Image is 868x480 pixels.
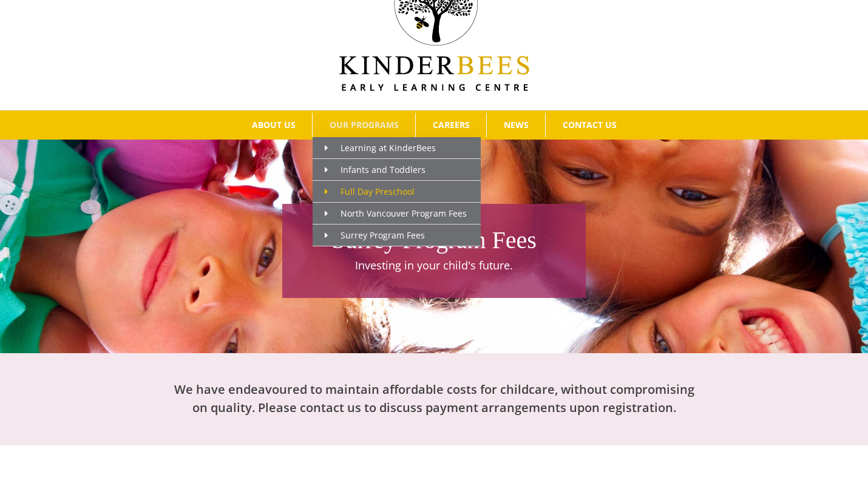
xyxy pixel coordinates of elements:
[325,142,436,154] span: Learning at KinderBees
[252,121,296,129] span: ABOUT US
[433,121,470,129] span: CAREERS
[313,159,481,181] a: Infants and Toddlers
[18,110,850,140] nav: Main Menu
[313,203,481,225] a: North Vancouver Program Fees
[416,113,486,137] a: CAREERS
[487,113,545,137] a: NEWS
[313,113,415,137] a: OUR PROGRAMS
[325,186,415,197] span: Full Day Preschool
[325,208,467,219] span: North Vancouver Program Fees
[313,225,481,246] a: Surrey Program Fees
[504,121,529,129] span: NEWS
[563,121,617,129] span: CONTACT US
[546,113,633,137] a: CONTACT US
[313,137,481,159] a: Learning at KinderBees
[167,380,701,417] h2: We have endeavoured to maintain affordable costs for childcare, without compromising on quality. ...
[330,121,399,129] span: OUR PROGRAMS
[235,113,312,137] a: ABOUT US
[325,164,426,175] span: Infants and Toddlers
[325,229,425,241] span: Surrey Program Fees
[313,181,481,203] a: Full Day Preschool
[288,257,580,274] p: Investing in your child's future.
[288,223,580,257] h1: Surrey Program Fees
